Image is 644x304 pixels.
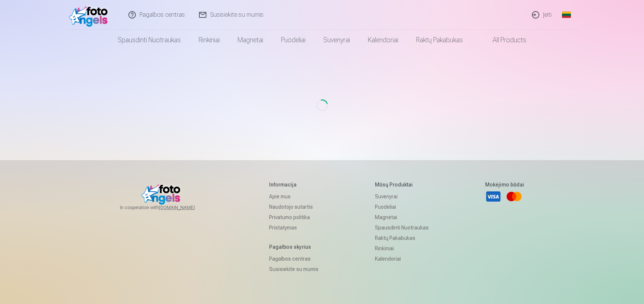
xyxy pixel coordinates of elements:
a: Pristatymas [269,222,318,233]
a: Naudotojo sutartis [269,202,318,212]
a: Puodeliai [375,202,429,212]
a: Rinkiniai [190,30,229,50]
span: In cooperation with [120,205,213,211]
h5: Informacija [269,181,318,188]
h5: Pagalbos skyrius [269,243,318,251]
a: Raktų pakabukas [375,233,429,243]
a: Privatumo politika [269,212,318,222]
a: Pagalbos centras [269,254,318,264]
a: Apie mus [269,191,318,202]
a: Magnetai [375,212,429,222]
a: Raktų pakabukas [407,30,472,50]
a: Susisiekite su mumis [269,264,318,274]
a: Kalendoriai [359,30,407,50]
a: Puodeliai [272,30,314,50]
a: Visa [485,188,501,205]
a: [DOMAIN_NAME] [159,205,213,211]
a: Spausdinti nuotraukas [375,222,429,233]
a: Suvenyrai [375,191,429,202]
h5: Mokėjimo būdai [485,181,524,188]
img: /fa2 [69,3,112,27]
a: Magnetai [229,30,272,50]
a: Spausdinti nuotraukas [109,30,190,50]
h5: Mūsų produktai [375,181,429,188]
a: Rinkiniai [375,243,429,254]
a: Mastercard [506,188,522,205]
a: Kalendoriai [375,254,429,264]
a: All products [472,30,535,50]
a: Suvenyrai [314,30,359,50]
